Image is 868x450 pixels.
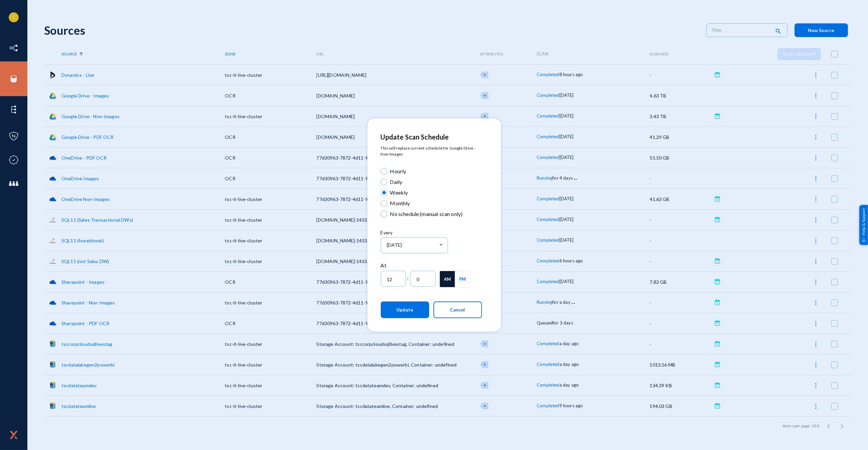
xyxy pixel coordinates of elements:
span: Monthly [387,199,410,207]
span: No schedule (manual scan only) [387,210,463,218]
span: Cancel [450,307,465,312]
p: This will replace current schedule for Google Drive - Non-Images [381,145,482,157]
span: : [407,274,409,282]
span: Update [396,307,413,312]
button: Cancel [433,301,482,318]
span: [DATE] [387,242,402,248]
div: Update Scan Schedule [381,132,482,142]
span: Daily [387,178,402,186]
button: PM [455,271,470,287]
span: Weekly [387,189,408,197]
div: Every [381,229,482,236]
div: At [381,261,482,269]
button: AM [440,271,455,287]
span: Hourly [387,167,406,175]
button: Update [381,301,429,318]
